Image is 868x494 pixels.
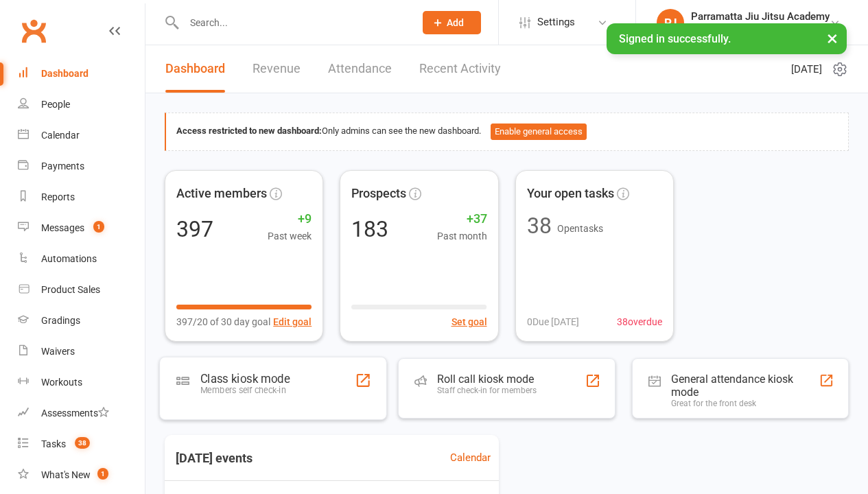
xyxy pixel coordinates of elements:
div: People [41,99,70,110]
div: 183 [351,218,388,240]
div: Staff check-in for members [437,386,537,395]
div: Messages [41,222,84,233]
h3: [DATE] events [165,446,263,471]
span: 397/20 of 30 day goal [176,314,270,329]
a: Dashboard [165,45,225,93]
div: Product Sales [41,284,100,295]
div: Dashboard [41,68,89,79]
a: Payments [18,151,145,182]
div: Reports [41,191,75,202]
div: Automations [41,253,97,264]
span: Past month [437,228,487,244]
a: Gradings [18,305,145,336]
a: What's New1 [18,460,145,491]
span: Active members [176,184,267,204]
div: Payments [41,161,84,172]
a: People [18,89,145,120]
a: Calendar [450,449,491,466]
div: 38 [527,215,552,237]
div: Only admins can see the new dashboard. [176,123,838,140]
div: Waivers [41,346,75,357]
div: Calendar [41,130,80,141]
a: Waivers [18,336,145,367]
a: Calendar [18,120,145,151]
span: +9 [268,209,312,229]
button: Edit goal [273,314,312,329]
a: Product Sales [18,274,145,305]
a: Workouts [18,367,145,398]
a: Tasks 38 [18,429,145,460]
span: 1 [97,468,108,480]
span: Add [447,17,464,28]
div: Parramatta Jiu Jitsu Academy [691,23,830,35]
a: Recent Activity [419,45,501,93]
div: Assessments [41,408,109,419]
span: 38 [75,437,90,449]
span: [DATE] [791,61,822,78]
span: Settings [537,7,575,38]
span: 1 [93,221,104,233]
a: Reports [18,182,145,213]
div: Tasks [41,438,66,449]
span: Prospects [351,184,406,204]
div: Gradings [41,315,80,326]
div: Parramatta Jiu Jitsu Academy [691,10,830,23]
div: 397 [176,218,213,240]
input: Search... [180,13,405,32]
a: Revenue [253,45,301,93]
a: Messages 1 [18,213,145,244]
button: Enable general access [491,123,587,140]
strong: Access restricted to new dashboard: [176,126,322,136]
div: Great for the front desk [671,399,819,408]
div: General attendance kiosk mode [671,373,819,399]
div: Roll call kiosk mode [437,373,537,386]
div: PJ [657,9,684,36]
button: Add [423,11,481,34]
span: Past week [268,228,312,244]
div: Members self check-in [200,385,290,395]
a: Automations [18,244,145,274]
a: Dashboard [18,58,145,89]
span: Signed in successfully. [619,32,731,45]
a: Clubworx [16,14,51,48]
span: Open tasks [557,223,603,234]
button: × [820,23,845,53]
span: +37 [437,209,487,229]
span: Your open tasks [527,184,614,204]
a: Assessments [18,398,145,429]
div: Class kiosk mode [200,371,290,385]
div: Workouts [41,377,82,388]
div: What's New [41,469,91,480]
span: 0 Due [DATE] [527,314,579,329]
a: Attendance [328,45,392,93]
span: 38 overdue [617,314,662,329]
button: Set goal [451,314,487,329]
